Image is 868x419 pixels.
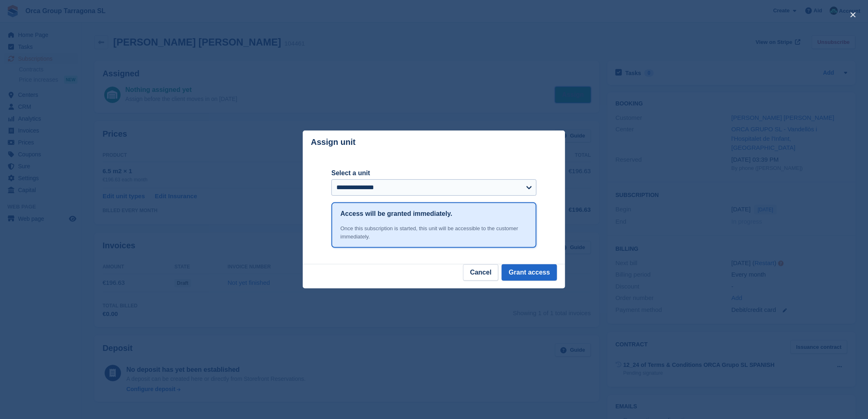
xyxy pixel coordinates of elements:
button: Grant access [502,264,557,281]
font: Once this subscription is started, this unit will be accessible to the customer immediately. [340,225,519,240]
button: Cancel [463,264,498,281]
font: Grant access [509,269,550,276]
font: Assign unit [311,137,356,147]
button: close [847,8,860,21]
font: Access will be granted immediately. [340,210,452,217]
font: Cancel [470,269,491,276]
font: Select a unit [331,169,370,176]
